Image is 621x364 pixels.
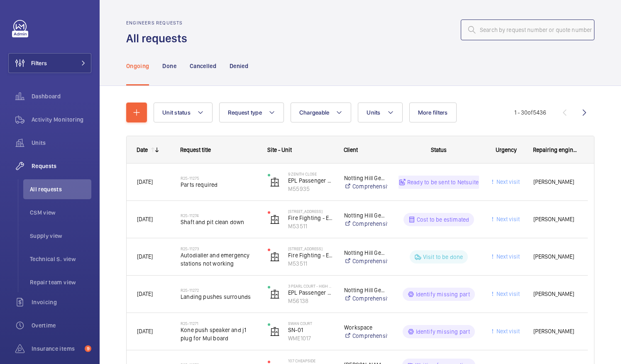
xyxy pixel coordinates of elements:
[495,216,520,222] span: Next visit
[288,297,333,305] p: M56138
[514,110,546,115] span: 1 - 30 5436
[533,289,577,299] span: [PERSON_NAME]
[288,321,333,326] p: Swan Court
[288,251,333,259] p: Fire Fighting - EPL Passenger Lift
[288,358,333,363] p: 107 Cheapside
[32,139,91,147] span: Units
[418,109,448,116] span: More filters
[431,147,447,153] span: Status
[344,323,388,332] p: Workspace
[288,185,333,193] p: M55935
[181,326,257,342] span: Kone push speaker and j1 plug for Mul board
[344,249,388,257] p: Notting Hill Genesis
[32,344,81,353] span: Insurance items
[270,327,280,337] img: elevator.svg
[32,162,91,170] span: Requests
[154,103,213,122] button: Unit status
[533,147,578,153] span: Repairing engineer
[181,288,257,293] h2: R25-11272
[181,176,257,181] h2: R25-11275
[417,215,469,224] p: Cost to be estimated
[228,109,262,116] span: Request type
[270,289,280,299] img: elevator.svg
[162,62,176,70] p: Done
[344,182,388,191] a: Comprehensive
[126,20,192,26] h2: Engineers requests
[423,253,463,261] p: Visit to be done
[533,327,577,336] span: [PERSON_NAME]
[344,211,388,220] p: Notting Hill Genesis
[344,257,388,265] a: Comprehensive
[30,208,91,217] span: CSM view
[416,327,470,336] p: Identify missing part
[162,109,191,116] span: Unit status
[344,174,388,182] p: Notting Hill Genesis
[288,222,333,230] p: M53511
[496,147,517,153] span: Urgency
[219,103,284,122] button: Request type
[288,259,333,268] p: M53511
[181,293,257,301] span: Landing pushes surrounds
[126,62,149,70] p: Ongoing
[137,178,153,185] span: [DATE]
[181,321,257,326] h2: R25-11271
[181,218,257,226] span: Shaft and pit clean down
[32,298,91,306] span: Invoicing
[288,283,333,288] p: 3 Pearl Court - High Risk Building
[190,62,216,70] p: Cancelled
[344,332,388,340] a: Comprehensive
[181,213,257,218] h2: R25-11274
[367,109,380,116] span: Units
[137,253,153,260] span: [DATE]
[533,252,577,261] span: [PERSON_NAME]
[85,345,91,352] span: 9
[32,92,91,100] span: Dashboard
[288,176,333,185] p: EPL Passenger Lift
[8,53,91,73] button: Filters
[344,147,358,153] span: Client
[344,220,388,228] a: Comprehensive
[32,321,91,330] span: Overtime
[126,31,192,46] h1: All requests
[270,177,280,187] img: elevator.svg
[344,286,388,294] p: Notting Hill Genesis
[288,171,333,176] p: 9 Zenith Close
[31,59,47,67] span: Filters
[30,185,91,193] span: All requests
[270,215,280,225] img: elevator.svg
[181,246,257,251] h2: R25-11273
[409,103,457,122] button: More filters
[344,294,388,303] a: Comprehensive
[288,334,333,342] p: WME1017
[137,328,153,335] span: [DATE]
[180,147,211,153] span: Request title
[291,103,352,122] button: Chargeable
[528,109,533,116] span: of
[533,177,577,187] span: [PERSON_NAME]
[137,291,153,297] span: [DATE]
[230,62,248,70] p: Denied
[416,290,470,298] p: Identify missing part
[288,326,333,334] p: SN-01
[288,246,333,251] p: [STREET_ADDRESS]
[181,181,257,189] span: Parts required
[288,288,333,297] p: EPL Passenger Lift No 1
[358,103,402,122] button: Units
[30,232,91,240] span: Supply view
[137,147,148,153] div: Date
[461,20,594,40] input: Search by request number or quote number
[137,216,153,222] span: [DATE]
[495,253,520,260] span: Next visit
[533,215,577,224] span: [PERSON_NAME]
[181,251,257,268] span: Autodialler and emergency stations not working
[288,214,333,222] p: Fire Fighting - EPL Passenger Lift
[495,178,520,185] span: Next visit
[267,147,292,153] span: Site - Unit
[270,252,280,262] img: elevator.svg
[30,278,91,286] span: Repair team view
[407,178,479,186] p: Ready to be sent to Netsuite
[495,291,520,297] span: Next visit
[32,115,91,124] span: Activity Monitoring
[30,255,91,263] span: Technical S. view
[495,328,520,335] span: Next visit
